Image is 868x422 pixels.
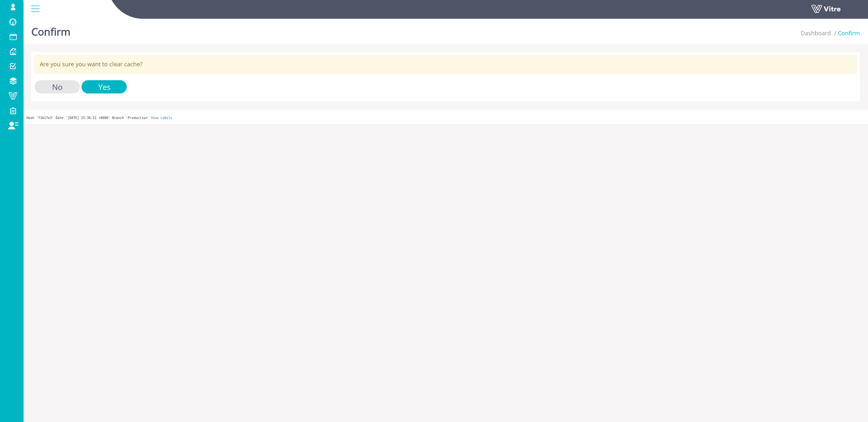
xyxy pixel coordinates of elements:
span: Hash 'f1b17e3' Date '[DATE] 15:36:51 +0000' Branch 'Production' [27,116,149,120]
input: Yes [81,80,127,93]
li: Confirm [832,29,860,38]
li: Dashboard [801,29,831,38]
div: Are you sure you want to clear cache? [35,55,857,74]
a: Show Labels [151,116,172,120]
h1: Confirm [31,16,71,44]
input: No [35,80,80,93]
